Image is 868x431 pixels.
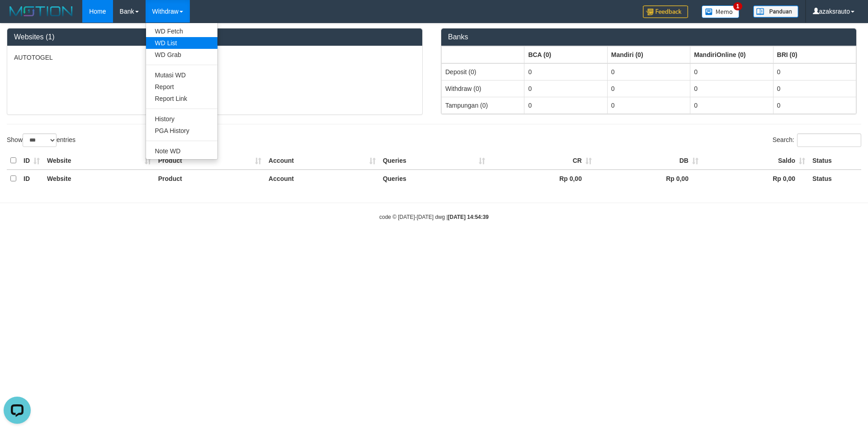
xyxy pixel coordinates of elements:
[146,25,217,37] a: WD Fetch
[690,80,773,97] td: 0
[4,4,31,31] button: Open LiveChat chat widget
[20,152,43,170] th: ID
[702,170,809,187] th: Rp 0,00
[146,37,217,49] a: WD List
[43,152,155,170] th: Website
[43,170,155,187] th: Website
[524,63,607,81] td: 0
[607,46,690,63] th: Group: activate to sort column ascending
[379,152,489,170] th: Queries
[773,97,856,114] td: 0
[442,97,524,114] td: Tampungan (0)
[773,80,856,97] td: 0
[643,5,688,18] img: Feedback.jpg
[595,170,702,187] th: Rp 0,00
[809,152,861,170] th: Status
[448,214,489,220] strong: [DATE] 14:54:39
[489,170,595,187] th: Rp 0,00
[442,63,524,81] td: Deposit (0)
[753,5,798,18] img: panduan.png
[7,5,75,18] img: MOTION_logo.png
[14,33,415,41] h3: Websites (1)
[607,63,690,81] td: 0
[773,133,861,147] label: Search:
[524,97,607,114] td: 0
[146,145,217,157] a: Note WD
[155,170,265,187] th: Product
[379,170,489,187] th: Queries
[809,170,861,187] th: Status
[379,214,489,220] small: code © [DATE]-[DATE] dwg |
[524,80,607,97] td: 0
[607,97,690,114] td: 0
[607,80,690,97] td: 0
[702,152,809,170] th: Saldo
[690,46,773,63] th: Group: activate to sort column ascending
[773,46,856,63] th: Group: activate to sort column ascending
[146,93,217,104] a: Report Link
[265,170,379,187] th: Account
[7,133,75,147] label: Show entries
[14,53,415,62] p: AUTOTOGEL
[524,46,607,63] th: Group: activate to sort column ascending
[773,63,856,81] td: 0
[146,113,217,125] a: History
[146,125,217,137] a: PGA History
[155,152,265,170] th: Product
[23,133,57,147] select: Showentries
[489,152,595,170] th: CR
[442,46,524,63] th: Group: activate to sort column ascending
[690,97,773,114] td: 0
[265,152,379,170] th: Account
[146,81,217,93] a: Report
[733,2,743,10] span: 1
[146,49,217,61] a: WD Grab
[146,69,217,81] a: Mutasi WD
[595,152,702,170] th: DB
[690,63,773,81] td: 0
[442,80,524,97] td: Withdraw (0)
[20,170,43,187] th: ID
[797,133,861,147] input: Search:
[702,5,740,18] img: Button%20Memo.svg
[448,33,849,41] h3: Banks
